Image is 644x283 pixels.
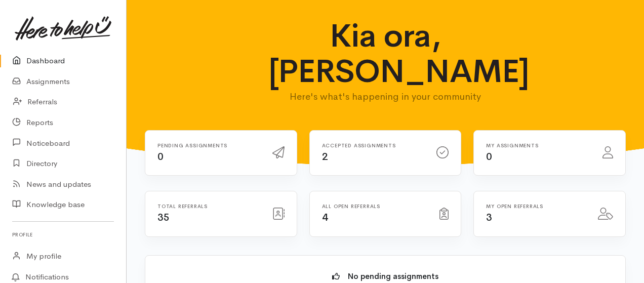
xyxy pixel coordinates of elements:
[486,204,586,209] h6: My open referrals
[157,211,169,224] span: 35
[268,18,503,90] h1: Kia ora, [PERSON_NAME]
[322,150,328,163] span: 2
[322,211,328,224] span: 4
[486,150,492,163] span: 0
[322,143,425,148] h6: Accepted assignments
[268,90,503,104] p: Here's what's happening in your community
[348,271,438,281] b: No pending assignments
[157,150,164,163] span: 0
[157,143,260,148] h6: Pending assignments
[12,228,114,241] h6: Profile
[486,143,590,148] h6: My assignments
[322,204,428,209] h6: All open referrals
[486,211,492,224] span: 3
[157,204,260,209] h6: Total referrals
